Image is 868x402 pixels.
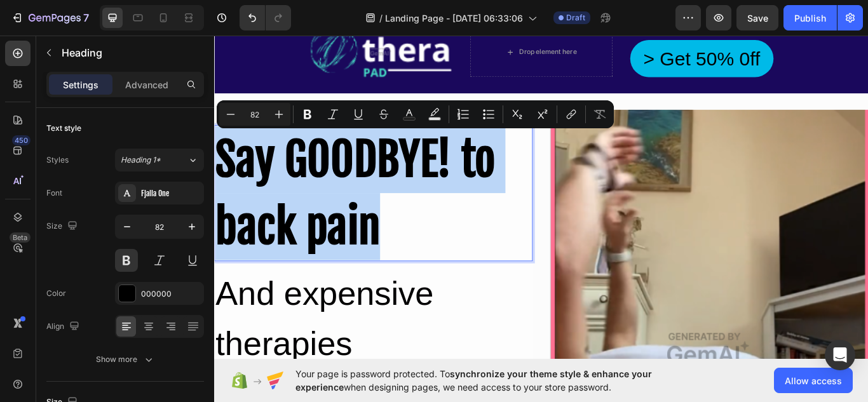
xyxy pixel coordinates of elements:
[747,13,768,23] span: Save
[485,9,651,53] button: > Get 50% 0ff
[295,367,702,394] span: Your page is password protected. To when designing pages, we need access to your store password.
[141,288,201,300] div: 000000
[566,12,585,23] span: Draft
[62,45,199,60] p: Heading
[46,288,66,299] div: Color
[295,368,652,392] span: synchronize your theme style & enhance your experience
[83,10,89,25] p: 7
[774,368,853,393] button: Allow access
[46,123,81,134] div: Text style
[121,154,161,166] span: Heading 1*
[217,100,614,128] div: Editor contextual toolbar
[385,11,523,25] span: Landing Page - [DATE] 06:33:06
[214,32,868,362] iframe: Design area
[46,187,62,199] div: Font
[785,374,842,387] span: Allow access
[379,11,383,25] span: /
[825,340,855,370] div: Open Intercom Messenger
[736,5,778,30] button: Save
[783,5,837,30] button: Publish
[10,232,31,243] div: Beta
[46,218,80,235] div: Size
[1,109,370,265] p: Say GOODBYE! to back pain
[12,135,31,145] div: 450
[500,14,636,48] div: > Get 50% 0ff
[355,18,423,28] div: Drop element here
[46,154,69,166] div: Styles
[5,5,95,30] button: 7
[115,149,204,171] button: Heading 1*
[63,78,98,91] p: Settings
[46,318,82,335] div: Align
[794,11,826,25] div: Publish
[46,348,204,371] button: Show more
[96,353,155,366] div: Show more
[141,188,201,199] div: Fjalla One
[240,5,291,30] div: Undo/Redo
[125,78,168,91] p: Advanced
